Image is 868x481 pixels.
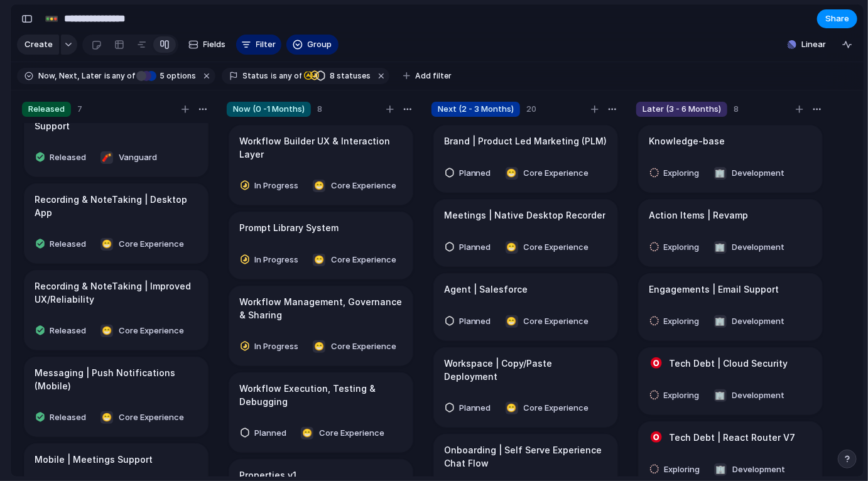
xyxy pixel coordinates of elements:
span: Core Experience [119,411,184,424]
button: 😁Core Experience [502,163,592,183]
h1: Messaging | Push Notifications (Mobile) [35,366,198,392]
div: 😁 [313,340,325,353]
div: 😁 [100,238,113,251]
button: In Progress [236,337,307,357]
button: 🏢Development [710,163,788,183]
button: 🧨Vanguard [97,148,160,168]
div: 😁 [313,254,325,266]
h1: Meetings | Native Desktop Recorder [444,208,605,222]
div: Prompt Library SystemIn Progress😁Core Experience [229,212,413,279]
button: 🏢Development [710,386,788,406]
h1: Brand | Product Led Marketing (PLM) [444,134,607,148]
button: Planned [441,398,499,418]
div: 😁 [506,402,518,414]
span: Now (0 -1 Months) [233,103,305,116]
span: Exploring [664,463,700,476]
span: Development [732,389,785,402]
button: Exploring [646,386,708,406]
button: In Progress [236,176,307,196]
button: Exploring [646,311,708,332]
h1: Tech Debt | Cloud Security [669,357,788,370]
span: In Progress [254,254,298,266]
div: Messaging | Push Notifications (Mobile)Released😁Core Experience [24,357,209,437]
span: Released [50,151,86,164]
span: Exploring [664,167,700,180]
button: 😁Core Experience [97,408,187,428]
div: 🏢 [714,389,727,402]
span: Planned [459,315,491,328]
button: isany of [269,69,305,83]
span: statuses [326,70,371,82]
div: Workspace | Copy/Paste DeploymentPlanned😁Core Experience [433,347,618,428]
div: 😁 [301,427,313,440]
span: 20 [526,103,536,116]
div: Action Items | RevampExploring🏢Development [638,199,823,267]
h1: Tech Debt | React Router V7 [669,431,795,445]
span: Development [732,241,785,254]
div: 🚥 [45,10,58,27]
div: 😁 [506,315,518,328]
span: is [104,70,111,82]
div: Workflow Execution, Testing & DebuggingPlanned😁Core Experience [229,372,413,453]
span: Add filter [415,70,452,82]
span: Core Experience [119,325,184,337]
div: Workspaces | Multiple Workspace SupportReleased🧨Vanguard [24,97,209,177]
span: Planned [459,241,491,254]
button: Planned [236,423,295,443]
span: Core Experience [524,167,589,180]
span: Filter [256,38,276,51]
span: Core Experience [331,180,396,192]
button: Add filter [396,67,459,85]
span: Planned [254,427,286,440]
div: 😁 [100,411,113,424]
span: Share [825,13,849,25]
div: 😁 [506,241,518,254]
button: Released [31,408,94,428]
span: Exploring [664,315,700,328]
span: Group [308,38,332,51]
span: Later (3 - 6 Months) [643,103,721,116]
span: Released [50,238,86,251]
div: Meetings | Native Desktop RecorderPlanned😁Core Experience [433,199,618,267]
span: Released [50,411,86,424]
button: Released [31,148,94,168]
button: Exploring [646,163,708,183]
button: Fields [183,35,231,55]
h1: Workflow Execution, Testing & Debugging [239,382,403,408]
span: 7 [77,103,82,116]
div: Recording & NoteTaking | Improved UX/ReliabilityReleased😁Core Experience [24,270,209,350]
div: 🏢 [714,167,727,180]
span: Core Experience [524,315,589,328]
button: Planned [441,237,499,257]
span: Core Experience [319,427,384,440]
button: Planned [441,163,499,183]
h1: Workspace | Copy/Paste Deployment [444,357,607,383]
div: 😁 [313,180,325,192]
button: 😁Core Experience [502,398,592,418]
button: 😁Core Experience [309,250,399,270]
span: Core Experience [119,238,184,251]
button: Exploring [646,237,708,257]
div: Agent | SalesforcePlanned😁Core Experience [433,273,618,341]
button: Group [286,35,339,55]
span: Core Experience [524,402,589,414]
span: Status [243,70,269,82]
h1: Knowledge-base [649,134,725,148]
span: Exploring [664,389,700,402]
h1: Recording & NoteTaking | Improved UX/Reliability [35,279,198,306]
button: Create [17,35,59,55]
button: 😁Core Experience [309,176,399,196]
button: Filter [236,35,281,55]
h1: Onboarding | Self Serve Experience Chat Flow [444,443,607,470]
div: Tech Debt | Cloud SecurityExploring🏢Development [638,347,823,415]
span: Released [28,103,65,116]
h1: Agent | Salesforce [444,283,528,296]
button: 😁Core Experience [97,321,187,341]
div: 🏢 [714,315,727,328]
div: Engagements | Email SupportExploring🏢Development [638,273,823,341]
h1: Prompt Library System [239,221,339,235]
div: Brand | Product Led Marketing (PLM)Planned😁Core Experience [433,125,618,193]
span: Development [732,315,785,328]
button: 🏢Development [710,460,788,480]
span: Planned [459,167,491,180]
